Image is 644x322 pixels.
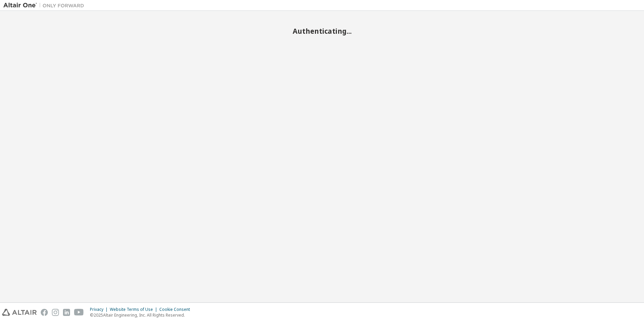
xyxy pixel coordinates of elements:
[74,309,84,316] img: youtube.svg
[3,27,641,35] h2: Authenticating...
[41,309,48,316] img: facebook.svg
[3,2,88,9] img: Altair One
[2,309,37,316] img: altair_logo.svg
[63,309,70,316] img: linkedin.svg
[110,307,159,312] div: Website Terms of Use
[159,307,194,312] div: Cookie Consent
[90,307,110,312] div: Privacy
[52,309,59,316] img: instagram.svg
[90,312,194,318] p: © 2025 Altair Engineering, Inc. All Rights Reserved.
